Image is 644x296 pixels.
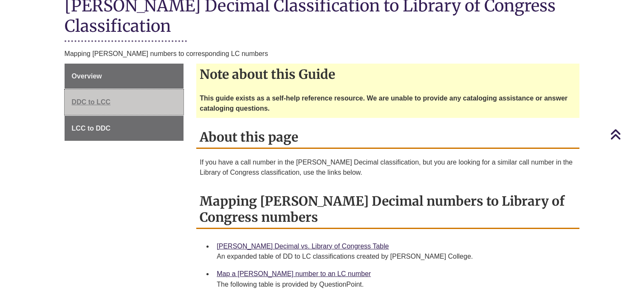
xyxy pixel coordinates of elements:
[72,98,111,106] span: DDC to LCC
[65,64,184,89] a: Overview
[65,64,184,141] div: Guide Page Menu
[65,50,268,57] span: Mapping [PERSON_NAME] numbers to corresponding LC numbers
[72,125,111,132] span: LCC to DDC
[217,279,573,290] div: The following table is provided by QuestionPoint.
[196,190,579,229] h2: Mapping [PERSON_NAME] Decimal numbers to Library of Congress numbers
[217,243,389,250] a: [PERSON_NAME] Decimal vs. Library of Congress Table
[196,64,579,85] h2: Note about this Guide
[610,128,642,140] a: Back to Top
[65,116,184,141] a: LCC to DDC
[65,89,184,115] a: DDC to LCC
[196,126,579,149] h2: About this page
[217,270,371,277] a: Map a [PERSON_NAME] number to an LC number
[200,157,576,178] p: If you have a call number in the [PERSON_NAME] Decimal classification, but you are looking for a ...
[200,95,568,112] strong: This guide exists as a self-help reference resource. We are unable to provide any cataloging assi...
[72,73,102,80] span: Overview
[217,251,573,262] div: An expanded table of DD to LC classifications created by [PERSON_NAME] College.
